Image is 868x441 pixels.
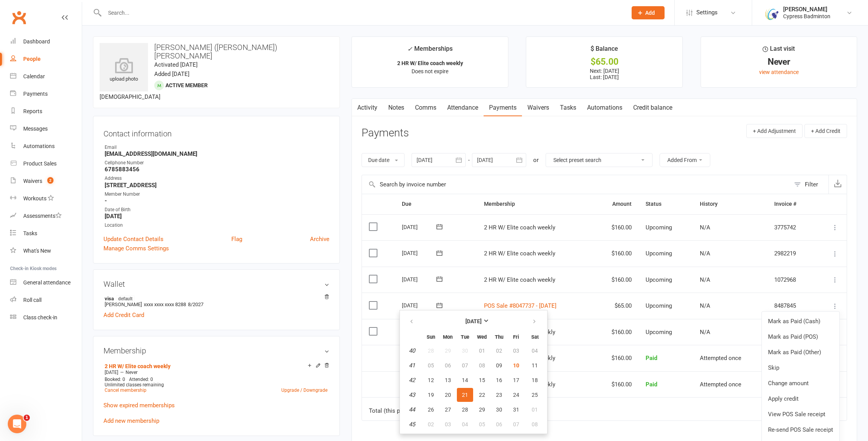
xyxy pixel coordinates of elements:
small: Thursday [495,334,503,340]
span: N/A [700,224,710,231]
h3: [PERSON_NAME] ([PERSON_NAME]) [PERSON_NAME] [100,43,333,60]
a: Payments [10,85,82,103]
a: Skip [762,360,839,376]
small: Monday [443,334,453,340]
a: 2 HR W/ Elite coach weekly [105,363,170,369]
a: Product Sales [10,155,82,172]
span: Paid [646,355,657,362]
button: 29 [474,403,490,417]
a: General attendance kiosk mode [10,274,82,291]
span: 13 [445,377,451,383]
div: Class check-in [23,314,57,320]
strong: [DATE] [465,318,482,324]
a: Flag [231,234,242,244]
time: Added [DATE] [154,71,189,78]
a: Notes [383,99,410,117]
div: Member Number [105,191,329,198]
td: 8487845 [767,293,816,319]
button: 14 [457,373,473,387]
a: Activity [352,99,383,117]
strong: [STREET_ADDRESS] [105,182,329,189]
div: Cypress Badminton [783,13,830,20]
button: 26 [423,403,439,417]
span: 03 [445,421,451,427]
span: N/A [700,276,710,283]
th: Membership [477,194,593,214]
span: Upcoming [646,329,672,336]
div: Filter [805,180,818,189]
a: Dashboard [10,33,82,50]
div: Tasks [23,230,37,236]
em: 41 [409,362,415,369]
a: Waivers [522,99,555,117]
a: Comms [410,99,442,117]
a: Payments [484,99,522,117]
div: Memberships [407,44,453,58]
div: $65.00 [533,58,675,66]
a: view attendance [759,69,799,75]
button: 07 [508,417,524,431]
button: 13 [440,373,456,387]
span: 8/2027 [188,301,203,307]
span: 05 [479,421,485,427]
div: Calendar [23,73,45,79]
span: Does not expire [412,68,448,74]
button: 30 [491,403,507,417]
a: Manage Comms Settings [103,244,169,253]
em: 42 [409,377,415,384]
span: Never [126,370,138,375]
strong: - [105,197,329,204]
span: 31 [513,407,519,413]
div: What's New [23,248,51,254]
a: Assessments [10,207,82,225]
div: Workouts [23,195,46,202]
span: N/A [700,250,710,257]
span: 14 [462,377,468,383]
span: Paid [646,381,657,388]
button: 02 [423,417,439,431]
th: Invoice # [767,194,816,214]
a: Change amount [762,376,839,391]
button: 15 [474,373,490,387]
h3: Membership [103,346,329,355]
span: 2 HR W/ Elite coach weekly [484,276,555,283]
i: ✓ [407,45,412,53]
a: Clubworx [9,8,29,27]
span: 12 [428,377,434,383]
small: Sunday [427,334,435,340]
span: [DATE] [105,370,118,375]
h3: Wallet [103,280,329,288]
button: 01 [525,403,545,417]
a: Credit balance [628,99,678,117]
span: Upcoming [646,302,672,309]
div: Product Sales [23,160,57,167]
span: Upcoming [646,250,672,257]
span: 2 HR W/ Elite coach weekly [484,224,555,231]
a: Waivers 2 [10,172,82,190]
th: History [693,194,767,214]
div: [DATE] [402,299,437,311]
a: Automations [10,138,82,155]
span: Upcoming [646,276,672,283]
button: 20 [440,388,456,402]
div: [DATE] [402,221,437,233]
span: 19 [428,392,434,398]
span: [DEMOGRAPHIC_DATA] [100,93,160,100]
td: $65.00 [593,293,639,319]
button: 25 [525,388,545,402]
span: Attempted once [700,381,741,388]
a: Mark as Paid (Other) [762,345,839,360]
span: 11 [532,362,538,369]
td: $160.00 [593,240,639,267]
div: People [23,56,41,62]
span: Settings [696,4,718,21]
span: default [116,295,135,301]
span: 20 [445,392,451,398]
a: Mark as Paid (POS) [762,329,839,345]
strong: 2 HR W/ Elite coach weekly [397,60,463,66]
button: 17 [508,373,524,387]
span: 10 [513,362,519,369]
span: 04 [462,421,468,427]
span: Upcoming [646,224,672,231]
th: Due [395,194,477,214]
